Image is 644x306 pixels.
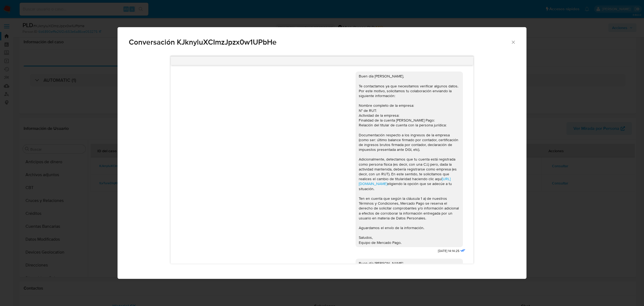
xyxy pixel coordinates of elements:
[359,176,451,186] a: [URL][DOMAIN_NAME]
[129,38,511,46] span: Conversación KJknyluXCImzJpzx0w1UPbHe
[438,249,459,253] span: [DATE] 14:14:25
[118,27,526,279] div: Comunicación
[511,40,515,44] button: Cerrar
[359,74,460,245] div: Buen día [PERSON_NAME], Te contactamos ya que necesitamos verificar algunos datos. Por este motiv...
